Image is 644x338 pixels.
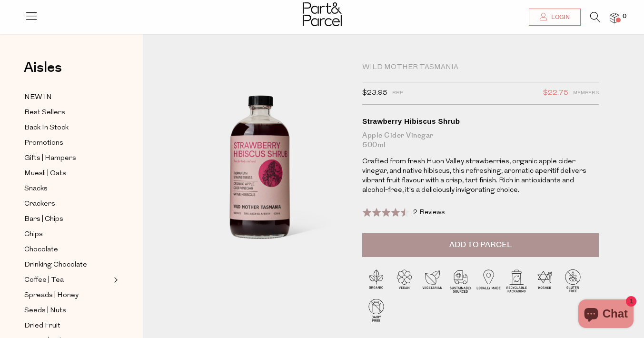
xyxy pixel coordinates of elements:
a: NEW IN [24,91,111,103]
img: P_P-ICONS-Live_Bec_V11_Vegetarian.svg [418,267,446,295]
a: Muesli | Oats [24,168,111,179]
span: Coffee | Tea [24,275,64,286]
span: Gifts | Hampers [24,153,76,164]
a: Promotions [24,137,111,149]
span: 0 [620,12,629,21]
span: 2 Reviews [413,209,445,216]
a: Seeds | Nuts [24,305,111,317]
img: P_P-ICONS-Live_Bec_V11_Gluten_Free.svg [559,267,587,295]
span: Spreads | Honey [24,290,79,301]
span: $22.75 [543,87,568,99]
span: Promotions [24,138,63,149]
a: Best Sellers [24,107,111,119]
span: Snacks [24,183,48,195]
img: P_P-ICONS-Live_Bec_V11_Recyclable_Packaging.svg [503,267,531,295]
a: Chips [24,229,111,240]
span: Drinking Chocolate [24,259,87,271]
img: Part&Parcel [303,2,342,26]
img: P_P-ICONS-Live_Bec_V11_Kosher.svg [531,267,559,295]
img: P_P-ICONS-Live_Bec_V11_Locally_Made_2.svg [475,267,503,295]
div: Apple Cider Vinegar 500ml [362,131,599,150]
a: Back In Stock [24,122,111,134]
span: Muesli | Oats [24,168,66,179]
a: Aisles [24,60,62,84]
span: NEW IN [24,92,52,103]
a: Bars | Chips [24,213,111,225]
span: Bars | Chips [24,214,63,225]
inbox-online-store-chat: Shopify online store chat [575,299,636,330]
span: Add to Parcel [449,239,512,250]
span: RRP [392,87,403,99]
a: Dried Fruit [24,320,111,332]
span: Members [573,87,599,99]
div: Wild Mother Tasmania [362,63,599,72]
a: Login [529,9,581,26]
span: Chocolate [24,244,58,256]
a: Chocolate [24,244,111,256]
span: Seeds | Nuts [24,305,66,317]
a: Gifts | Hampers [24,152,111,164]
span: Chips [24,229,43,240]
img: P_P-ICONS-Live_Bec_V11_Dairy_Free.svg [362,296,390,324]
a: Snacks [24,183,111,195]
img: Strawberry Hibiscus Shrub [171,63,348,284]
p: Crafted from fresh Huon Valley strawberries, organic apple cider vinegar, and native hibiscus, th... [362,157,599,195]
span: $23.95 [362,87,387,99]
a: 0 [610,13,619,23]
a: Spreads | Honey [24,289,111,301]
button: Expand/Collapse Coffee | Tea [111,274,118,286]
img: P_P-ICONS-Live_Bec_V11_Sustainable_Sourced.svg [446,267,475,295]
a: Crackers [24,198,111,210]
a: Coffee | Tea [24,274,111,286]
span: Best Sellers [24,107,65,119]
span: Login [549,13,570,21]
span: Back In Stock [24,122,69,134]
a: Drinking Chocolate [24,259,111,271]
img: P_P-ICONS-Live_Bec_V11_Vegan.svg [390,267,418,295]
img: P_P-ICONS-Live_Bec_V11_Organic.svg [362,267,390,295]
button: Add to Parcel [362,233,599,257]
div: Strawberry Hibiscus Shrub [362,117,599,126]
span: Aisles [24,57,62,78]
span: Crackers [24,199,55,210]
span: Dried Fruit [24,320,60,332]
